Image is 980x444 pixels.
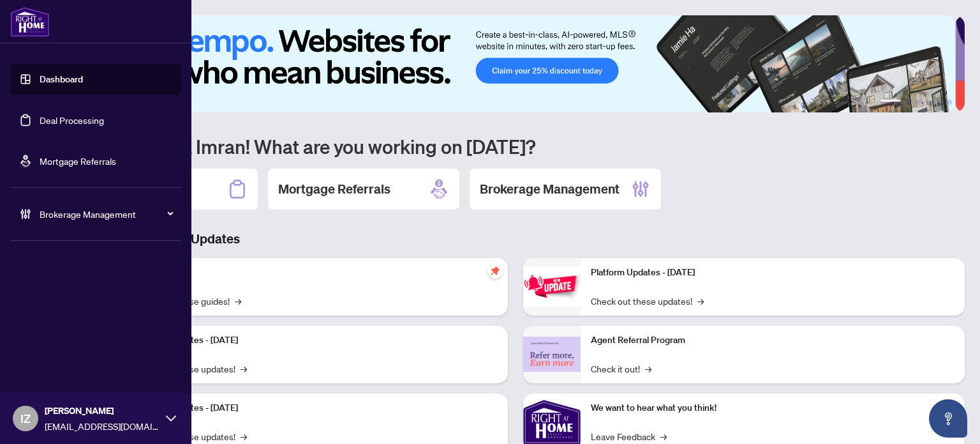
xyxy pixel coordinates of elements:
a: Check out these updates!→ [591,294,704,308]
h3: Brokerage & Industry Updates [66,230,965,248]
span: [PERSON_NAME] [45,404,160,418]
button: 2 [906,100,911,105]
p: Self-Help [134,266,498,280]
h2: Mortgage Referrals [278,180,390,198]
a: Mortgage Referrals [40,155,116,167]
img: Agent Referral Program [523,337,581,372]
p: We want to hear what you think! [591,401,954,415]
h2: Brokerage Management [480,180,620,198]
p: Platform Updates - [DATE] [591,266,954,280]
img: Platform Updates - June 23, 2025 [523,266,581,307]
p: Platform Updates - [DATE] [134,333,498,348]
button: 4 [926,100,932,105]
button: 3 [916,100,921,105]
p: Platform Updates - [DATE] [134,401,498,415]
span: → [660,429,667,443]
span: pushpin [487,263,503,279]
span: → [241,429,247,443]
span: [EMAIL_ADDRESS][DOMAIN_NAME] [45,419,160,433]
a: Leave Feedback→ [591,429,667,443]
button: 5 [937,100,942,105]
span: → [241,362,247,376]
span: IZ [20,410,31,427]
span: → [697,294,704,308]
h1: Welcome back Imran! What are you working on [DATE]? [66,134,965,158]
span: → [235,294,241,308]
img: logo [10,6,50,37]
img: Slide 0 [66,15,955,112]
p: Agent Referral Program [591,333,954,348]
a: Deal Processing [40,114,104,126]
button: Open asap [929,399,967,438]
span: Brokerage Management [40,207,172,221]
span: → [645,362,651,376]
button: 1 [880,100,901,105]
a: Dashboard [40,73,83,85]
a: Check it out!→ [591,362,651,376]
button: 6 [947,100,952,105]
